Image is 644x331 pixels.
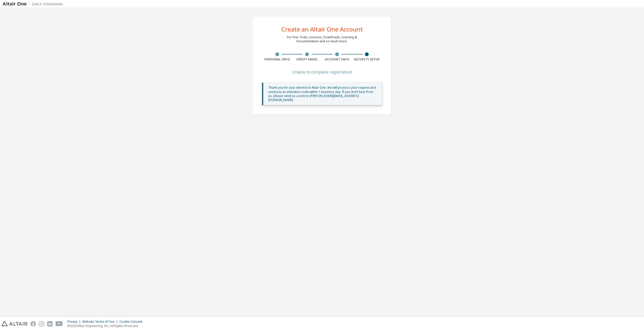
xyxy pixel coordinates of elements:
[262,57,292,61] div: Personal Info
[3,2,66,7] img: Altair One
[119,320,145,324] div: Cookie Consent
[67,320,82,324] div: Privacy
[56,321,63,326] img: youtube.svg
[352,57,382,61] div: Security Setup
[322,57,352,61] div: Account Info
[2,321,28,326] img: altair_logo.svg
[287,35,357,43] div: For Free Trials, Licenses, Downloads, Learning & Documentation and so much more.
[268,86,378,102] div: Thank you for your interest in Altair One. We will process your request and send you an activatio...
[292,57,322,61] div: Verify Email
[262,71,382,74] div: Unable to complete registration!
[31,321,36,326] img: facebook.svg
[281,26,363,32] div: Create an Altair One Account
[67,324,145,328] p: © 2025 Altair Engineering, Inc. All Rights Reserved.
[39,321,44,326] img: instagram.svg
[47,321,52,326] img: linkedin.svg
[82,320,119,324] div: Website Terms of Use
